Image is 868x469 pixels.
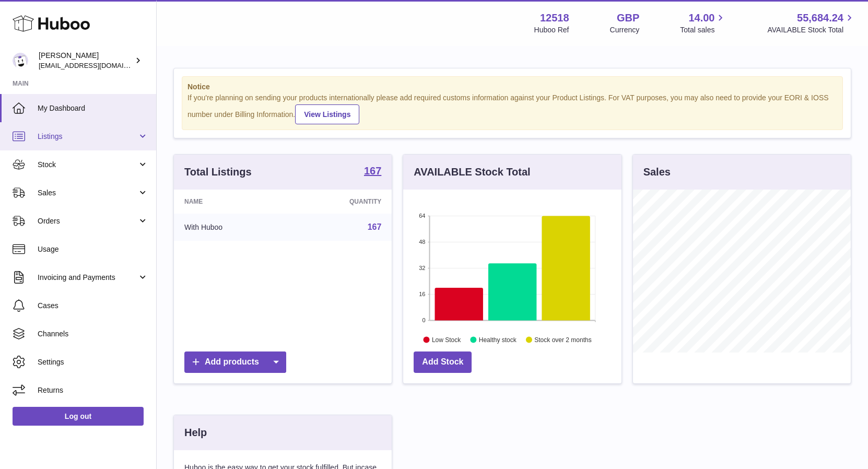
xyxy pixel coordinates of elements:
a: 55,684.24 AVAILABLE Stock Total [767,11,855,35]
a: 167 [364,166,381,178]
a: 167 [368,222,382,231]
h3: Total Listings [184,165,252,179]
text: 64 [419,213,426,219]
strong: 12518 [540,11,569,25]
span: My Dashboard [38,103,148,113]
span: 14.00 [688,11,714,25]
a: View Listings [295,104,359,124]
text: 32 [419,265,426,271]
h3: Help [184,426,207,440]
span: 55,684.24 [797,11,843,25]
span: Settings [38,357,148,367]
span: [EMAIL_ADDRESS][DOMAIN_NAME] [39,61,154,69]
text: 0 [423,317,426,323]
span: Total sales [680,25,726,35]
a: 14.00 Total sales [680,11,726,35]
th: Name [174,190,289,214]
a: Add Stock [414,351,472,373]
span: Invoicing and Payments [38,273,137,283]
text: 16 [419,291,426,297]
text: 48 [419,239,426,245]
strong: 167 [364,166,381,176]
span: Sales [38,188,137,198]
span: Channels [38,329,148,339]
span: Orders [38,216,137,226]
h3: AVAILABLE Stock Total [414,165,530,179]
span: Returns [38,385,148,395]
text: Healthy stock [479,336,517,343]
text: Low Stock [432,336,461,343]
h3: Sales [643,165,671,179]
div: Currency [610,25,640,35]
strong: Notice [187,82,837,92]
span: Usage [38,244,148,254]
text: Stock over 2 months [535,336,592,343]
span: Stock [38,160,137,170]
img: caitlin@fancylamp.co [13,53,28,68]
div: If you're planning on sending your products internationally please add required customs informati... [187,93,837,124]
a: Add products [184,351,286,373]
div: [PERSON_NAME] [39,51,133,71]
span: AVAILABLE Stock Total [767,25,855,35]
span: Listings [38,132,137,142]
div: Huboo Ref [534,25,569,35]
span: Cases [38,301,148,311]
strong: GBP [617,11,639,25]
th: Quantity [289,190,392,214]
td: With Huboo [174,214,289,241]
a: Log out [13,407,144,426]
